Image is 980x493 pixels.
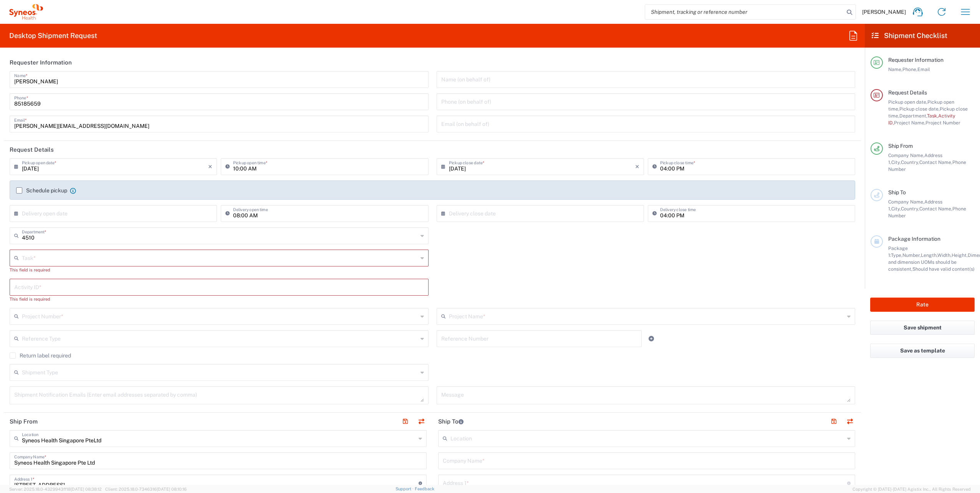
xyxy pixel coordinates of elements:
span: Type, [891,252,902,258]
span: Country, [901,206,919,212]
a: Add Reference [646,333,657,344]
span: [DATE] 08:38:12 [71,487,102,491]
span: Length, [921,252,937,258]
span: Package 1: [888,245,908,258]
button: Save shipment [870,321,975,335]
h2: Request Details [10,146,54,154]
h2: Shipment Checklist [872,31,947,40]
button: Save as template [870,344,975,358]
div: This field is required [10,296,429,303]
h2: Desktop Shipment Request [9,31,97,40]
span: Name, [888,66,902,72]
span: Height, [952,252,968,258]
a: Feedback [415,486,434,491]
span: Pickup close date, [899,106,940,112]
span: Requester Information [888,57,944,63]
span: Ship From [888,143,913,149]
span: Country, [901,159,919,165]
span: Copyright © [DATE]-[DATE] Agistix Inc., All Rights Reserved [853,486,971,493]
h2: Ship From [10,418,38,425]
span: Pickup open date, [888,99,927,105]
span: Task, [927,113,938,119]
span: Project Name, [894,120,925,126]
span: Contact Name, [919,159,952,165]
div: This field is required [10,266,429,273]
i: × [208,160,212,173]
a: Support [396,486,415,491]
span: [PERSON_NAME] [862,8,906,15]
span: Package Information [888,236,940,242]
span: Contact Name, [919,206,952,212]
span: City, [891,206,901,212]
input: Shipment, tracking or reference number [645,5,844,19]
span: Phone, [902,66,917,72]
label: Return label required [10,352,71,359]
span: Request Details [888,89,927,96]
span: Number, [902,252,921,258]
h2: Ship To [438,418,464,425]
span: City, [891,159,901,165]
span: Width, [937,252,952,258]
span: Client: 2025.18.0-7346316 [105,487,187,491]
i: × [635,160,639,173]
span: Email [917,66,930,72]
h2: Requester Information [10,59,72,66]
span: Server: 2025.18.0-4329943ff18 [9,487,102,491]
span: Should have valid content(s) [912,266,975,272]
span: Company Name, [888,152,924,158]
span: Department, [899,113,927,119]
span: Ship To [888,189,906,195]
label: Schedule pickup [16,187,67,194]
span: Project Number [925,120,960,126]
button: Rate [870,298,975,312]
span: [DATE] 08:10:16 [157,487,187,491]
span: Company Name, [888,199,924,205]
